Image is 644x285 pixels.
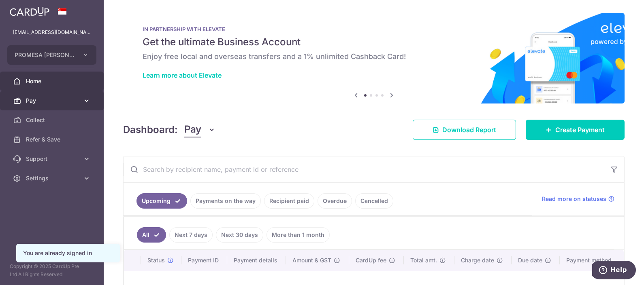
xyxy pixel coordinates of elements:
h5: Get the ultimate Business Account [143,36,605,49]
a: Overdue [318,193,352,209]
a: Create Payment [526,120,625,140]
a: Learn more about Elevate [143,71,222,79]
span: Home [26,77,79,85]
th: Payment ID [181,250,227,271]
a: More than 1 month [267,227,330,243]
a: Next 30 days [216,227,263,243]
a: All [137,227,166,243]
span: Charge date [461,256,494,264]
a: Upcoming [136,193,187,209]
h4: Dashboard: [123,122,178,137]
span: PROMESA [PERSON_NAME] PTE. LTD. [15,51,75,59]
span: Due date [518,256,542,264]
p: IN PARTNERSHIP WITH ELEVATE [143,26,605,32]
span: Settings [26,174,79,182]
a: Payments on the way [190,193,261,209]
p: [EMAIL_ADDRESS][DOMAIN_NAME] [13,28,91,36]
span: Collect [26,116,79,124]
a: Recipient paid [264,193,314,209]
span: Create Payment [555,125,605,135]
span: Support [26,155,79,163]
img: CardUp [10,6,49,16]
span: Refer & Save [26,135,79,144]
button: PROMESA [PERSON_NAME] PTE. LTD. [7,45,96,65]
input: Search by recipient name, payment id or reference [124,156,605,182]
span: Status [147,256,165,264]
th: Payment details [227,250,286,271]
img: Renovation banner [123,13,625,103]
span: Total amt. [410,256,437,264]
h6: Enjoy free local and overseas transfers and a 1% unlimited Cashback Card! [143,52,605,61]
span: Pay [184,122,201,137]
span: Pay [26,97,79,105]
a: Download Report [413,120,516,140]
button: Pay [184,122,215,137]
span: Download Report [442,125,496,135]
a: Cancelled [355,193,393,209]
iframe: Opens a widget where you can find more information [592,261,636,281]
span: Read more on statuses [542,195,606,203]
span: Amount & GST [292,256,331,264]
a: Next 7 days [169,227,213,243]
div: You are already signed in [23,249,113,257]
th: Payment method [560,250,624,271]
span: CardUp fee [356,256,386,264]
a: Read more on statuses [542,195,614,203]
